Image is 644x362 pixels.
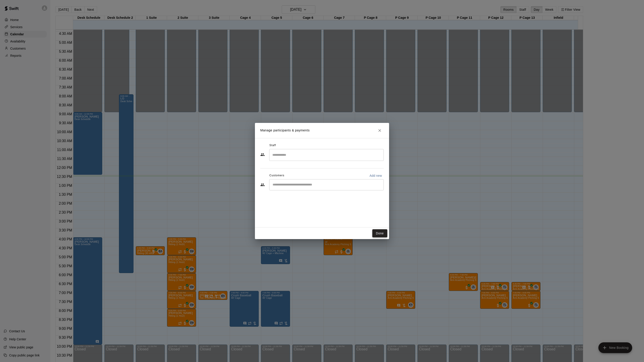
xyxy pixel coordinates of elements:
[269,149,384,161] div: Search staff
[372,229,387,238] button: Done
[260,183,265,187] svg: Customers
[368,172,384,179] button: Add new
[260,128,310,133] p: Manage participants & payments
[369,173,382,178] p: Add new
[260,152,265,157] svg: Staff
[269,179,384,190] div: Start typing to search customers...
[269,142,276,149] span: Staff
[376,126,384,135] button: Close
[269,172,284,179] span: Customers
